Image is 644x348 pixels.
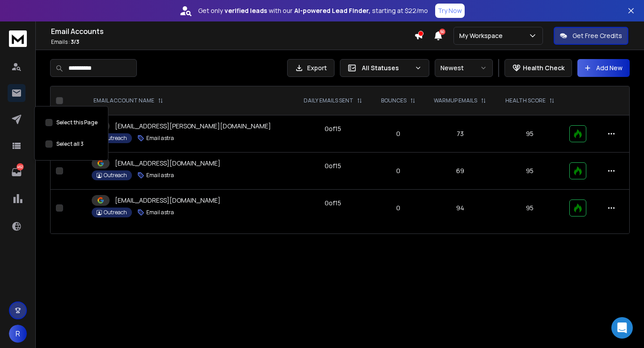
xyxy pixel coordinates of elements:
h1: Email Accounts [51,26,414,37]
span: 50 [439,29,445,35]
a: 462 [8,163,25,181]
p: [EMAIL_ADDRESS][DOMAIN_NAME] [115,196,220,205]
p: [EMAIL_ADDRESS][PERSON_NAME][DOMAIN_NAME] [115,122,271,131]
button: Add New [577,59,630,77]
div: 0 of 15 [325,199,341,208]
div: 0 of 15 [325,124,341,133]
p: BOUNCES [381,97,407,104]
td: 69 [424,153,496,190]
p: [EMAIL_ADDRESS][DOMAIN_NAME] [115,159,220,168]
p: Outreach [104,172,127,179]
button: R [9,325,27,343]
p: Outreach [104,135,127,142]
label: Select all 3 [56,140,84,148]
p: All Statuses [362,64,411,72]
p: 0 [377,166,419,175]
button: Newest [435,59,493,77]
td: 73 [424,115,496,153]
td: 95 [496,190,564,227]
p: Health Check [523,64,564,72]
p: Outreach [104,209,127,216]
p: Get only with our starting at $22/mo [198,6,428,15]
button: Get Free Credits [554,27,628,45]
p: 462 [17,163,24,170]
img: logo [9,30,27,47]
p: Get Free Credits [572,31,622,40]
strong: AI-powered Lead Finder, [294,6,370,15]
p: Email astra [146,209,174,216]
p: 0 [377,204,419,212]
p: My Workspace [459,31,506,40]
div: 0 of 15 [325,161,341,170]
p: 0 [377,129,419,138]
p: WARMUP EMAILS [434,97,477,104]
p: DAILY EMAILS SENT [304,97,353,104]
td: 94 [424,190,496,227]
p: Try Now [438,6,462,15]
div: EMAIL ACCOUNT NAME [93,97,163,104]
button: Health Check [504,59,572,77]
td: 95 [496,153,564,190]
p: Emails : [51,38,414,46]
strong: verified leads [225,6,267,15]
p: HEALTH SCORE [505,97,546,104]
p: Email astra [146,135,174,142]
button: Export [287,59,335,77]
p: Email astra [146,172,174,179]
span: 3 / 3 [71,38,79,46]
label: Select this Page [56,119,97,126]
button: Try Now [435,4,465,18]
td: 95 [496,115,564,153]
div: Open Intercom Messenger [611,317,633,339]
